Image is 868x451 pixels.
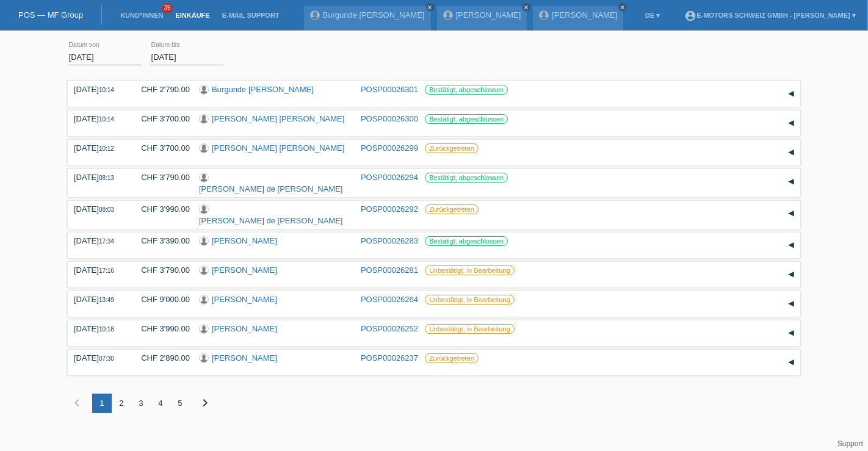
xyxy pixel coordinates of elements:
div: [DATE] [74,324,123,333]
i: close [427,4,433,10]
a: close [426,3,435,12]
div: CHF 3'790.00 [132,265,190,275]
div: 5 [170,394,190,413]
div: CHF 3'990.00 [132,324,190,333]
a: [PERSON_NAME] [212,353,277,363]
label: Zurückgetreten [425,143,479,153]
div: 4 [151,394,170,413]
div: auf-/zuklappen [782,114,800,132]
span: 08:13 [99,175,114,181]
div: auf-/zuklappen [782,324,800,342]
span: 17:34 [99,238,114,245]
a: POSP00026292 [361,204,418,214]
a: [PERSON_NAME] [212,324,277,333]
a: POS — MF Group [18,10,83,20]
label: Bestätigt, abgeschlossen [425,173,508,182]
a: [PERSON_NAME] de [PERSON_NAME] [199,216,343,225]
div: 3 [131,394,151,413]
span: 10:18 [99,326,114,333]
div: auf-/zuklappen [782,265,800,284]
span: 10:14 [99,87,114,93]
label: Bestätigt, abgeschlossen [425,114,508,124]
span: 07:30 [99,355,114,362]
a: POSP00026299 [361,143,418,153]
span: 10:14 [99,116,114,123]
a: close [618,3,627,12]
div: auf-/zuklappen [782,143,800,162]
div: CHF 9'000.00 [132,295,190,304]
span: 17:16 [99,267,114,274]
a: POSP00026237 [361,353,418,363]
a: [PERSON_NAME] [212,265,277,275]
i: close [620,4,626,10]
a: Burgunde [PERSON_NAME] [323,10,425,20]
div: CHF 3'700.00 [132,114,190,123]
a: Kund*innen [114,12,169,19]
a: POSP00026281 [361,265,418,275]
div: auf-/zuklappen [782,236,800,254]
div: 1 [92,394,112,413]
span: 39 [162,3,173,13]
a: Einkäufe [169,12,215,19]
a: [PERSON_NAME] [PERSON_NAME] [212,114,344,123]
label: Zurückgetreten [425,353,479,363]
a: POSP00026252 [361,324,418,333]
div: CHF 2'790.00 [132,85,190,94]
div: [DATE] [74,114,123,123]
div: auf-/zuklappen [782,204,800,223]
a: Burgunde [PERSON_NAME] [212,85,314,94]
div: 2 [112,394,131,413]
div: [DATE] [74,85,123,94]
label: Bestätigt, abgeschlossen [425,85,508,95]
i: account_circle [684,10,696,22]
a: Support [837,439,863,448]
i: close [523,4,529,10]
label: Unbestätigt, in Bearbeitung [425,295,515,305]
i: chevron_right [198,395,212,410]
a: account_circleE-Motors Schweiz GmbH - [PERSON_NAME] ▾ [678,12,862,19]
div: [DATE] [74,143,123,153]
div: auf-/zuklappen [782,295,800,313]
span: 13:49 [99,297,114,303]
span: 08:03 [99,206,114,213]
a: [PERSON_NAME] [456,10,521,20]
label: Zurückgetreten [425,204,479,214]
a: POSP00026283 [361,236,418,245]
a: POSP00026264 [361,295,418,304]
div: CHF 3'790.00 [132,173,190,182]
i: chevron_left [70,395,84,410]
a: [PERSON_NAME] de [PERSON_NAME] [199,184,343,193]
label: Unbestätigt, in Bearbeitung [425,324,515,334]
div: [DATE] [74,204,123,214]
div: [DATE] [74,295,123,304]
div: CHF 3'990.00 [132,204,190,214]
a: [PERSON_NAME] [212,295,277,304]
a: POSP00026294 [361,173,418,182]
a: POSP00026301 [361,85,418,94]
div: CHF 2'890.00 [132,353,190,363]
label: Bestätigt, abgeschlossen [425,236,508,246]
span: 10:12 [99,145,114,152]
div: [DATE] [74,236,123,245]
div: [DATE] [74,353,123,363]
a: close [522,3,530,12]
div: [DATE] [74,173,123,182]
div: auf-/zuklappen [782,353,800,372]
a: [PERSON_NAME] [PERSON_NAME] [212,143,344,153]
label: Unbestätigt, in Bearbeitung [425,265,515,275]
a: DE ▾ [639,12,666,19]
a: [PERSON_NAME] [212,236,277,245]
a: E-Mail Support [216,12,286,19]
div: CHF 3'390.00 [132,236,190,245]
a: POSP00026300 [361,114,418,123]
div: auf-/zuklappen [782,85,800,103]
a: [PERSON_NAME] [552,10,617,20]
div: [DATE] [74,265,123,275]
div: CHF 3'700.00 [132,143,190,153]
div: auf-/zuklappen [782,173,800,191]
